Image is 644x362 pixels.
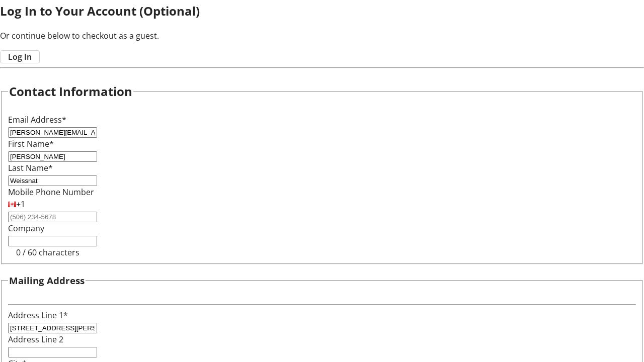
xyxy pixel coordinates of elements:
[8,310,68,321] label: Address Line 1*
[8,187,94,198] label: Mobile Phone Number
[8,51,32,63] span: Log In
[16,247,79,258] tr-character-limit: 0 / 60 characters
[9,274,85,288] h3: Mailing Address
[9,82,132,101] h2: Contact Information
[8,138,54,149] label: First Name*
[8,162,53,173] label: Last Name*
[8,212,97,222] input: (506) 234-5678
[8,323,97,333] input: Address
[8,223,44,234] label: Company
[8,334,63,345] label: Address Line 2
[8,114,66,125] label: Email Address*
